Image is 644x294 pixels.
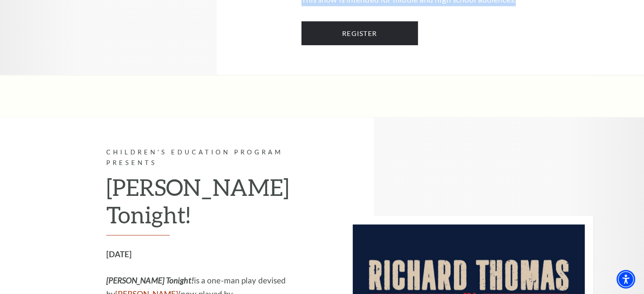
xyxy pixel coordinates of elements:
a: Register [301,22,418,45]
strong: [DATE] [106,249,132,259]
div: Accessibility Menu [616,270,635,289]
em: [PERSON_NAME] Tonight! [106,275,194,285]
h2: [PERSON_NAME] Tonight! [106,173,289,236]
p: Children's Education Program Presents [106,147,289,168]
